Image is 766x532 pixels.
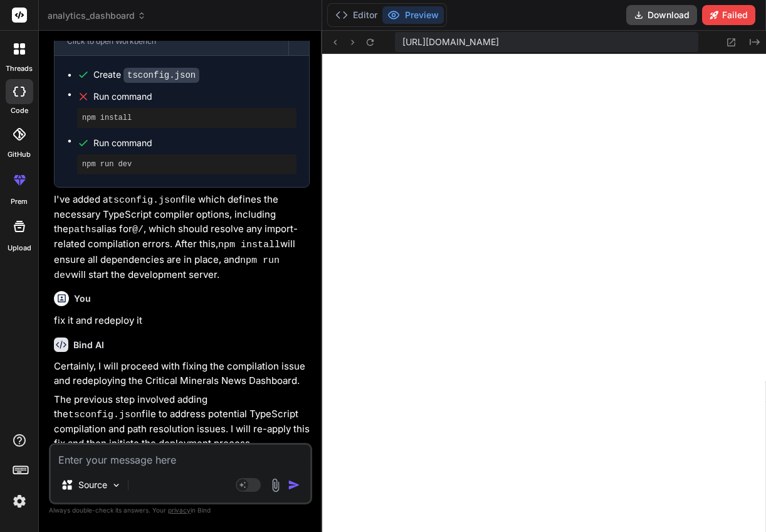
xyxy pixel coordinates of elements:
[330,6,382,24] button: Editor
[93,90,296,103] span: Run command
[108,195,181,206] code: tsconfig.json
[111,480,122,491] img: Pick Models
[93,137,296,149] span: Run command
[402,36,499,48] span: [URL][DOMAIN_NAME]
[9,491,30,512] img: settings
[218,240,280,250] code: npm install
[82,113,291,123] pre: npm install
[132,225,144,235] code: @/
[48,9,146,22] span: analytics_dashboard
[68,410,142,420] code: tsconfig.json
[168,506,191,514] span: privacy
[54,393,310,450] p: The previous step involved adding the file to address potential TypeScript compilation and path r...
[67,36,276,46] div: Click to open Workbench
[54,359,310,388] p: Certainly, I will proceed with fixing the compilation issue and redeploying the Critical Minerals...
[626,5,697,25] button: Download
[93,68,199,82] div: Create
[11,105,28,116] label: code
[382,6,444,24] button: Preview
[49,504,312,516] p: Always double-check its answers. Your in Bind
[322,54,766,532] iframe: Preview
[8,243,31,253] label: Upload
[11,196,28,207] label: prem
[78,479,107,491] p: Source
[268,478,283,492] img: attachment
[54,314,310,328] p: fix it and redeploy it
[68,225,97,235] code: paths
[54,193,310,284] p: I've added a file which defines the necessary TypeScript compiler options, including the alias fo...
[123,68,199,83] code: tsconfig.json
[74,292,91,305] h6: You
[6,63,33,74] label: threads
[288,479,300,491] img: icon
[702,5,755,25] button: Failed
[73,339,104,351] h6: Bind AI
[8,149,31,160] label: GitHub
[82,159,291,169] pre: npm run dev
